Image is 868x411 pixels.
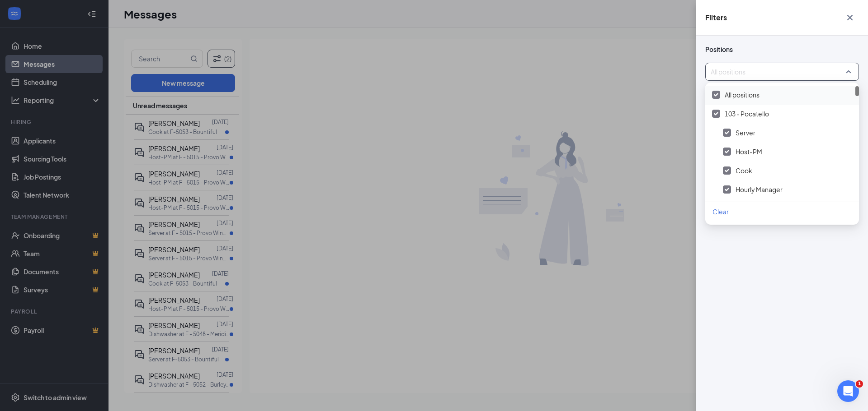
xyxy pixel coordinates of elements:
span: Cook [736,166,752,175]
svg: Cross [844,12,855,23]
img: checkbox [714,93,718,97]
button: Cross [841,9,859,26]
span: Positions [705,45,859,54]
span: All positions [725,90,759,99]
img: checkbox [725,169,729,172]
img: checkbox [725,150,729,153]
span: 103 - Pocatello [725,109,769,118]
span: Hourly Manager [736,185,783,194]
img: checkbox [725,188,729,191]
span: Clear [712,208,729,216]
button: Clear [705,202,736,221]
img: checkbox [725,131,729,134]
img: checkbox [714,112,718,115]
span: Server [736,128,755,137]
span: Host-PM [736,147,762,156]
iframe: Intercom live chat [837,380,859,402]
span: 1 [856,380,863,388]
h5: Filters [705,13,727,23]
